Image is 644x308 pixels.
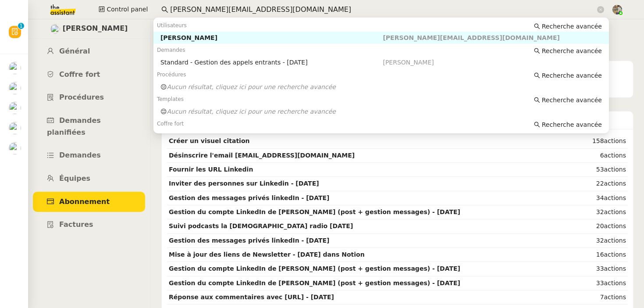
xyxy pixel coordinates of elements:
span: Recherche avancée [542,96,602,104]
span: 😔 [160,108,167,115]
span: actions [604,208,626,215]
div: Standard - Gestion des appels entrants - [DATE] [160,58,383,66]
strong: Gestion du compte LinkedIn de [PERSON_NAME] (post + gestion messages) - [DATE] [169,265,460,272]
span: Control panel [107,4,148,14]
span: actions [604,279,626,287]
td: 6 [580,149,628,163]
img: 388bd129-7e3b-4cb1-84b4-92a3d763e9b7 [612,5,622,14]
p: 1 [19,23,23,31]
td: 20 [580,219,628,233]
div: [PERSON_NAME] [160,34,383,42]
td: 53 [580,163,628,177]
a: Procédures [33,87,145,108]
td: 16 [580,248,628,262]
td: 32 [580,234,628,248]
span: [PERSON_NAME] [63,23,128,35]
span: actions [604,137,626,144]
span: Procédures [157,72,186,78]
span: Recherche avancée [542,71,602,80]
span: actions [604,237,626,244]
span: Demandes [59,151,101,159]
strong: Mise à jour des liens de Newsletter - [DATE] dans Notion [169,251,365,258]
strong: Suivi podcasts la [DEMOGRAPHIC_DATA] radio [DATE] [169,222,353,229]
span: Abonnement [59,197,110,206]
strong: Inviter des personnes sur Linkedin - [DATE] [169,180,319,187]
td: 32 [580,205,628,219]
td: 158 [580,134,628,148]
span: actions [604,265,626,272]
strong: Gestion du compte LinkedIn de [PERSON_NAME] (post + gestion messages) - [DATE] [169,279,460,287]
span: actions [604,251,626,258]
span: actions [604,294,626,301]
img: users%2FHIWaaSoTa5U8ssS5t403NQMyZZE3%2Favatar%2Fa4be050e-05fa-4f28-bbe7-e7e8e4788720 [9,102,21,114]
span: actions [604,194,626,201]
span: Factures [59,220,93,229]
span: actions [604,222,626,229]
td: 33 [580,276,628,290]
span: actions [604,152,626,159]
a: Demandes [33,145,145,166]
strong: Réponse aux commentaires avec [URL] - [DATE] [169,294,334,301]
strong: Gestion des messages privés linkedIn - [DATE] [169,194,330,201]
img: users%2F37wbV9IbQuXMU0UH0ngzBXzaEe12%2Favatar%2Fcba66ece-c48a-48c8-9897-a2adc1834457 [50,24,60,34]
a: Abonnement [33,192,145,212]
strong: Créer un visuel citation [169,137,249,144]
td: 7 [580,290,628,304]
img: users%2FHIWaaSoTa5U8ssS5t403NQMyZZE3%2Favatar%2Fa4be050e-05fa-4f28-bbe7-e7e8e4788720 [9,122,21,134]
nz-badge-sup: 1 [18,23,24,29]
span: actions [604,166,626,173]
span: Utilisateurs [157,22,187,29]
span: Coffre fort [59,70,100,79]
span: Demandes [157,47,185,53]
button: Control panel [93,4,153,16]
input: Rechercher [170,4,595,16]
span: Procédures [59,93,104,101]
span: Recherche avancée [542,47,602,55]
span: Recherche avancée [542,22,602,31]
td: 34 [580,191,628,205]
img: users%2FHIWaaSoTa5U8ssS5t403NQMyZZE3%2Favatar%2Fa4be050e-05fa-4f28-bbe7-e7e8e4788720 [9,142,21,154]
span: 😔 [160,83,167,90]
span: Aucun résultat, cliquez ici pour une recherche avancée [167,108,336,115]
a: Demandes planifiées [33,111,145,143]
strong: Gestion du compte LinkedIn de [PERSON_NAME] (post + gestion messages) - [DATE] [169,208,460,215]
a: Équipes [33,168,145,189]
span: Général [59,47,90,55]
span: [PERSON_NAME] [383,59,434,66]
span: Recherche avancée [542,120,602,129]
a: Général [33,41,145,62]
td: 22 [580,177,628,191]
span: actions [604,180,626,187]
strong: Fournir les URL Linkedin [169,166,253,173]
span: Aucun résultat, cliquez ici pour une recherche avancée [167,83,336,90]
strong: Désinscrire l'email [EMAIL_ADDRESS][DOMAIN_NAME] [169,152,355,159]
span: Templates [157,96,184,102]
td: 33 [580,262,628,276]
span: Équipes [59,174,90,183]
span: Coffre fort [157,121,184,127]
img: users%2FHIWaaSoTa5U8ssS5t403NQMyZZE3%2Favatar%2Fa4be050e-05fa-4f28-bbe7-e7e8e4788720 [9,82,21,94]
a: Coffre fort [33,64,145,85]
span: [PERSON_NAME][EMAIL_ADDRESS][DOMAIN_NAME] [383,34,559,41]
span: Demandes planifiées [47,116,101,136]
strong: Gestion des messages privés linkedIn - [DATE] [169,237,330,244]
img: users%2FHIWaaSoTa5U8ssS5t403NQMyZZE3%2Favatar%2Fa4be050e-05fa-4f28-bbe7-e7e8e4788720 [9,62,21,74]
